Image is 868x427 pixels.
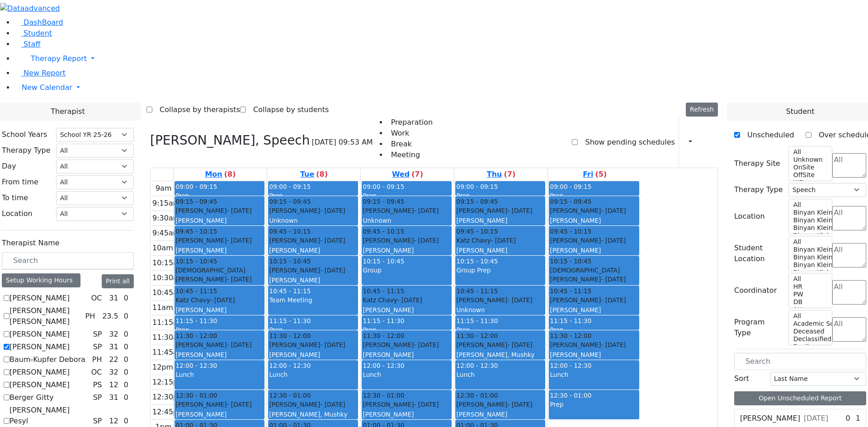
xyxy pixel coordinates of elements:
label: [PERSON_NAME] [9,367,70,378]
span: [DATE] [804,413,828,424]
span: - [DATE] [320,267,345,274]
span: 12:30 - 01:00 [550,392,591,399]
div: Prep [269,191,357,200]
label: [PERSON_NAME] [PERSON_NAME] [9,305,81,327]
div: [PERSON_NAME] [550,340,638,349]
span: Therapy Report [31,54,87,63]
li: Break [387,139,433,150]
div: Lunch [363,370,451,379]
label: Program Type [734,317,783,338]
span: - [DATE] [414,401,439,408]
option: Deceased [793,328,827,335]
span: 11:15 - 11:30 [363,317,404,324]
a: Staff [14,40,40,48]
div: Report [696,135,701,150]
span: 11:30 - 12:00 [269,331,311,340]
span: - [DATE] [601,207,626,214]
div: 0 [122,329,130,340]
div: Setup Working Hours [2,273,80,287]
div: 32 [107,329,120,340]
span: - [DATE] [320,401,345,408]
div: [PERSON_NAME] [550,305,638,314]
div: [PERSON_NAME] [363,246,451,255]
div: Prep [550,325,638,334]
div: [PERSON_NAME] [175,305,264,314]
a: New Calendar [14,79,868,97]
span: - [DATE] [507,207,532,214]
span: - [DATE] [414,341,439,348]
span: - [DATE] [226,207,251,214]
span: - [DATE] [601,296,626,304]
span: 09:45 - 10:15 [363,227,404,236]
span: - [DATE] [491,237,516,244]
span: 09:45 - 10:15 [175,227,217,236]
div: Setup [704,135,709,150]
button: Open Unscheduled Report [734,391,866,405]
span: 10:15 - 10:45 [269,257,311,266]
span: 09:15 - 09:45 [175,197,217,206]
div: OC [88,293,106,304]
div: 10:45am [151,287,187,298]
div: 9:45am [151,228,182,239]
div: 0 [122,416,130,427]
div: Prep [550,400,638,409]
div: Katz Chavy [456,236,544,245]
option: AH [793,306,827,314]
h3: [PERSON_NAME], Speech [150,133,310,148]
span: 10:15 - 10:45 [550,257,591,266]
div: SP [90,329,106,340]
div: [PERSON_NAME] [269,236,357,245]
textarea: Search [832,153,866,178]
option: Declassified [793,335,827,343]
span: - [DATE] [226,401,251,408]
option: HR [793,283,827,291]
div: 0 [844,413,852,424]
span: - [DATE] [320,207,345,214]
div: [DEMOGRAPHIC_DATA][PERSON_NAME] [550,266,638,284]
span: 09:15 - 09:45 [363,197,404,206]
div: [DEMOGRAPHIC_DATA][PERSON_NAME] [175,266,264,284]
option: Binyan Klein 3 [793,261,827,269]
span: New Report [24,69,66,77]
label: Therapist Name [2,238,60,249]
span: 12:30 - 01:00 [175,391,217,400]
div: 11:15am [151,317,187,328]
span: DashBoard [24,18,63,27]
div: 11:45am [151,347,187,358]
div: 0 [122,354,130,365]
label: [PERSON_NAME] [9,329,70,340]
option: Binyan Klein 5 [793,246,827,253]
div: 0 [122,367,130,378]
div: [PERSON_NAME] [175,246,264,255]
span: [DATE] 09:53 AM [312,137,373,148]
span: - [DATE] [226,276,251,283]
div: [PERSON_NAME] [456,296,544,305]
span: - [DATE] [507,296,532,304]
div: [PERSON_NAME] [363,350,451,359]
label: To time [2,192,28,203]
span: 10:15 - 10:45 [175,257,217,266]
div: [PERSON_NAME] [550,246,638,255]
span: 09:00 - 09:15 [269,183,311,190]
div: [PERSON_NAME] [269,400,357,409]
option: Binyan Klein 5 [793,209,827,216]
span: 09:00 - 09:15 [456,183,498,190]
span: 12:30 - 01:00 [269,391,311,400]
option: Unknown [793,156,827,164]
div: 23.5 [100,311,120,322]
div: 9:15am [151,198,182,209]
span: 09:45 - 10:15 [269,227,311,236]
div: Katz Chavy [363,296,451,305]
div: Delete [712,135,718,150]
div: SP [90,416,106,427]
div: Prep [269,325,357,334]
label: Location [2,208,33,219]
label: Show pending schedules [578,135,675,150]
a: August 25, 2025 [203,168,237,181]
div: [PERSON_NAME] [175,400,264,409]
div: Lunch [269,370,357,379]
label: [PERSON_NAME] [9,342,70,352]
div: Group [363,266,451,275]
span: Staff [24,40,40,48]
label: Therapy Type [734,184,783,195]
